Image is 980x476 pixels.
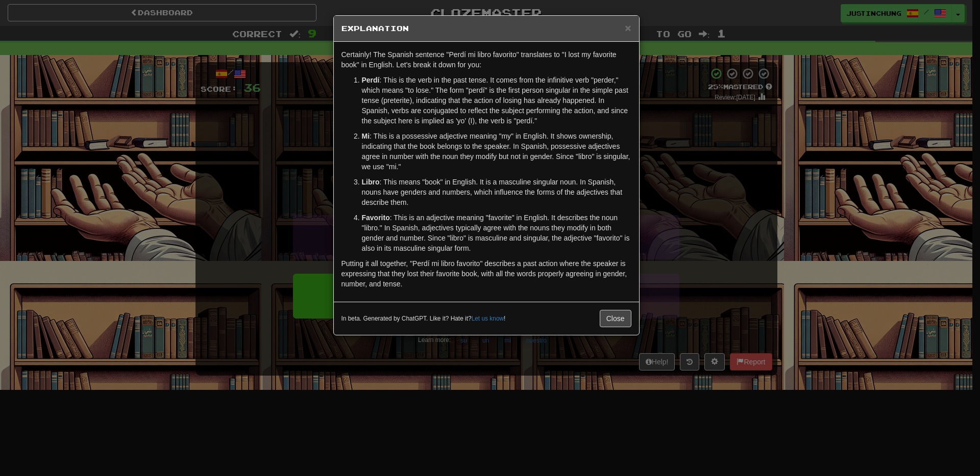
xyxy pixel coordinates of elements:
h5: Explanation [341,23,631,34]
strong: Favorito [362,214,390,222]
p: : This is the verb in the past tense. It comes from the infinitive verb "perder," which means "to... [362,75,631,126]
a: Let us know [472,315,504,322]
strong: Mi [362,132,370,140]
strong: Perdí [362,76,380,84]
small: In beta. Generated by ChatGPT. Like it? Hate it? ! [341,314,506,323]
button: Close [600,310,631,327]
strong: Libro [362,178,380,186]
p: : This means "book" in English. It is a masculine singular noun. In Spanish, nouns have genders a... [362,177,631,207]
span: × [625,22,631,34]
p: : This is an adjective meaning "favorite" in English. It describes the noun "libro." In Spanish, ... [362,213,631,253]
p: Putting it all together, "Perdí mi libro favorito" describes a past action where the speaker is e... [341,258,631,289]
p: : This is a possessive adjective meaning "my" in English. It shows ownership, indicating that the... [362,131,631,172]
p: Certainly! The Spanish sentence "Perdí mi libro favorito" translates to "I lost my favorite book"... [341,49,631,70]
button: Close [625,22,631,33]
